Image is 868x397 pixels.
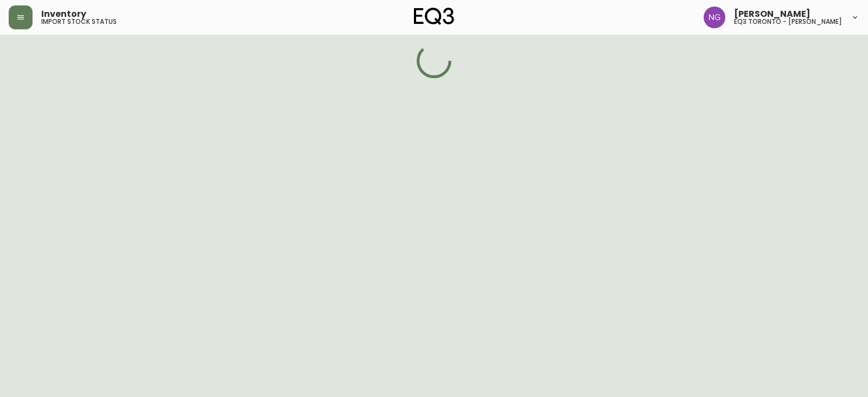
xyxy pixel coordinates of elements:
h5: eq3 toronto - [PERSON_NAME] [734,18,842,25]
img: logo [414,8,454,25]
img: e41bb40f50a406efe12576e11ba219ad [704,7,725,28]
span: [PERSON_NAME] [734,10,810,18]
span: Inventory [41,10,86,18]
h5: import stock status [41,18,117,25]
